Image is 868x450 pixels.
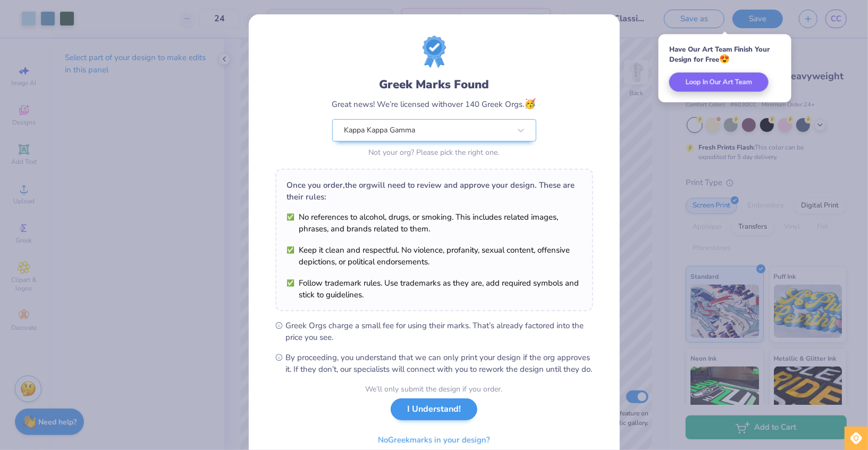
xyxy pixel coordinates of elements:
[287,179,582,203] div: Once you order, the org will need to review and approve your design. These are their rules:
[287,244,582,268] li: Keep it clean and respectful. No violence, profanity, sexual content, offensive depictions, or po...
[287,211,582,235] li: No references to alcohol, drugs, or smoking. This includes related images, phrases, and brands re...
[286,352,593,375] span: By proceeding, you understand that we can only print your design if the org approves it. If they ...
[287,277,582,301] li: Follow trademark rules. Use trademarks as they are, add required symbols and stick to guidelines.
[286,320,593,343] span: Greek Orgs charge a small fee for using their marks. That’s already factored into the price you see.
[669,45,781,64] div: Have Our Art Team Finish Your Design for Free
[332,147,536,158] div: Not your org? Please pick the right one.
[669,72,769,91] button: Loop In Our Art Team
[366,384,503,395] div: We’ll only submit the design if you order.
[332,76,536,93] div: Greek Marks Found
[525,97,536,110] span: 🥳
[332,97,536,111] div: Great news! We’re licensed with over 140 Greek Orgs.
[719,53,730,65] span: 😍
[423,36,446,68] img: license-marks-badge.png
[391,398,477,420] button: I Understand!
